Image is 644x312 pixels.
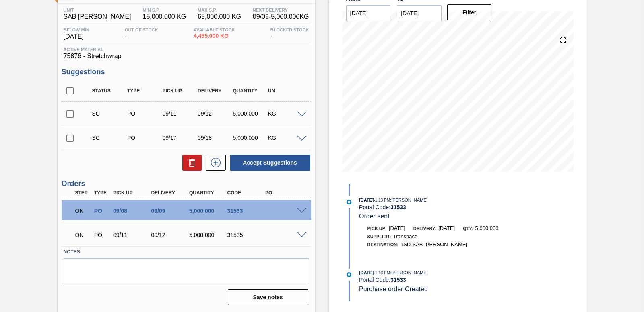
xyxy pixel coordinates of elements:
div: KG [266,135,305,141]
span: Below Min [64,27,89,32]
span: [DATE] [64,33,89,40]
div: 09/08/2025 [111,208,153,214]
img: atual [347,272,351,277]
div: - [268,27,311,40]
span: SAB [PERSON_NAME] [64,13,131,20]
span: Destination: [367,242,398,247]
span: Next Delivery [253,8,309,12]
span: 65,000.000 KG [198,13,241,20]
span: Supplier: [367,234,391,239]
div: 09/11/2025 [111,232,153,238]
span: - 1:13 PM [374,271,390,275]
div: 09/09/2025 [149,208,191,214]
div: Type [125,88,164,94]
span: 09/09 - 5,000.000 KG [253,13,309,20]
div: 5,000.000 [231,135,270,141]
div: Accept Suggestions [226,154,311,171]
div: Purchase order [125,135,164,141]
span: MAX S.P. [198,8,241,12]
div: Pick up [111,190,153,196]
div: Suggestion Created [90,135,129,141]
div: - [123,27,160,40]
div: Purchase order [92,208,111,214]
span: : [PERSON_NAME] [390,270,428,275]
div: Status [90,88,129,94]
span: Blocked Stock [270,27,309,32]
div: KG [266,110,305,117]
img: atual [347,200,351,204]
span: Qty: [463,226,473,231]
span: Available Stock [194,27,235,32]
div: 5,000.000 [187,208,229,214]
span: Order sent [359,213,390,220]
span: Transpaco [393,233,417,239]
div: 5,000.000 [231,110,270,117]
div: Purchase order [125,110,164,117]
div: Suggestion Created [90,110,129,117]
span: [DATE] [359,270,374,275]
div: Portal Code: [359,204,550,210]
div: 09/12/2025 [196,110,234,117]
strong: 31533 [390,204,406,210]
div: Code [225,190,267,196]
div: Step [73,190,93,196]
div: Portal Code: [359,277,550,283]
strong: 31533 [390,277,406,283]
div: 31533 [225,208,267,214]
div: 31535 [225,232,267,238]
label: Notes [64,246,309,258]
span: Purchase order Created [359,285,428,292]
h3: Suggestions [62,68,311,76]
span: Pick up: [367,226,387,231]
div: 09/12/2025 [149,232,191,238]
span: Delivery: [413,226,436,231]
span: [DATE] [438,225,455,231]
div: Type [92,190,111,196]
p: ON [75,208,91,214]
div: Quantity [187,190,229,196]
div: Delivery [149,190,191,196]
span: 1SD-SAB [PERSON_NAME] [400,241,467,247]
span: : [PERSON_NAME] [390,198,428,202]
span: MIN S.P. [143,8,186,12]
div: Purchase order [92,232,111,238]
input: mm/dd/yyyy [346,5,391,21]
h3: Orders [62,179,311,188]
div: Quantity [231,88,270,94]
div: New suggestion [202,155,226,171]
div: 09/18/2025 [196,135,234,141]
div: PO [263,190,305,196]
span: 15,000.000 KG [143,13,186,20]
span: Out Of Stock [125,27,158,32]
div: Pick up [161,88,199,94]
input: mm/dd/yyyy [397,5,442,21]
span: - 1:13 PM [374,198,390,202]
span: Unit [64,8,131,12]
div: 09/11/2025 [161,110,199,117]
div: Negotiating Order [73,202,93,220]
button: Filter [447,4,492,20]
p: ON [75,232,91,238]
div: Negotiating Order [73,226,93,244]
div: Delivery [196,88,234,94]
span: 5,000.000 [475,225,499,231]
span: 75876 - Stretchwrap [64,53,309,60]
button: Save notes [228,289,308,305]
span: 4,455.000 KG [194,33,235,39]
div: Delete Suggestions [178,155,202,171]
span: [DATE] [389,225,405,231]
div: 09/17/2025 [161,135,199,141]
span: [DATE] [359,198,374,202]
button: Accept Suggestions [230,155,310,171]
div: UN [266,88,305,94]
div: 5,000.000 [187,232,229,238]
span: Active Material [64,47,309,52]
